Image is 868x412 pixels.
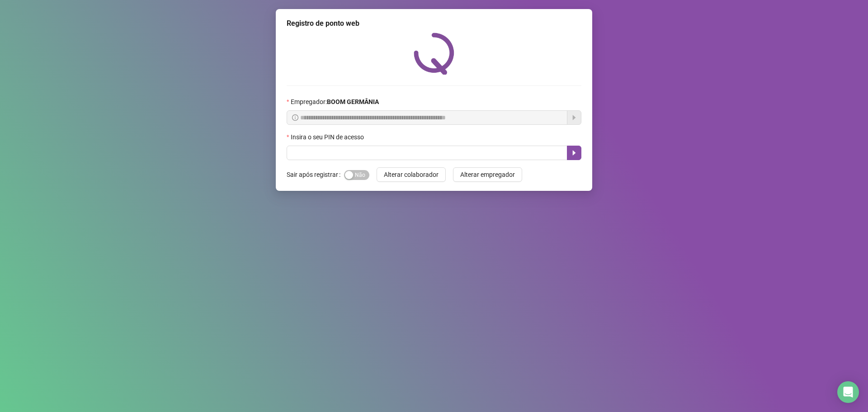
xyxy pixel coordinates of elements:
[327,98,379,105] strong: BOOM GERMÂNIA
[292,114,298,121] span: info-circle
[291,97,379,107] span: Empregador :
[287,18,581,29] div: Registro de ponto web
[377,167,446,182] button: Alterar colaborador
[414,33,454,75] img: QRPoint
[460,170,515,180] span: Alterar empregador
[453,167,522,182] button: Alterar empregador
[384,170,439,180] span: Alterar colaborador
[837,381,859,403] div: Open Intercom Messenger
[287,132,370,142] label: Insira o seu PIN de acesso
[287,167,344,182] label: Sair após registrar
[571,149,578,156] span: caret-right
